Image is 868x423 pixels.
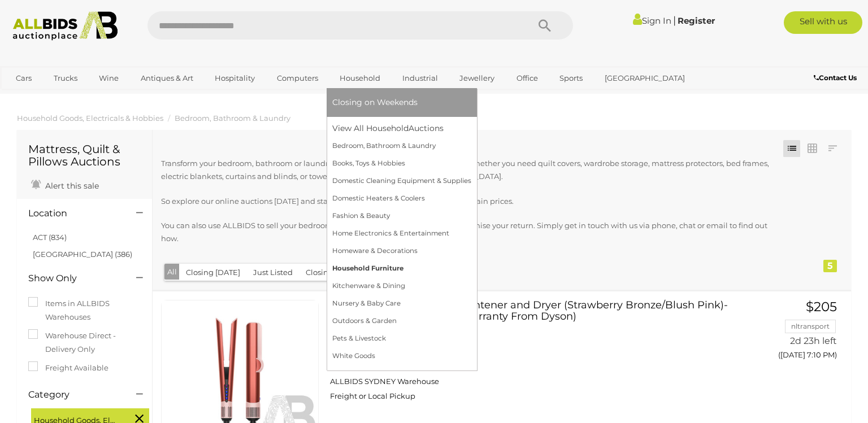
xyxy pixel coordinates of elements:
img: Allbids.com.au [7,11,124,41]
button: Just Listed [246,264,300,281]
span: | [673,14,676,27]
a: Hospitality [207,69,262,88]
button: Closing [DATE] [179,264,247,281]
a: Cars [8,69,39,88]
b: Contact Us [814,73,857,82]
h4: Location [28,208,119,219]
a: Bedroom, Bathroom & Laundry [175,114,290,123]
a: Register [678,15,715,26]
a: Wine [92,69,126,88]
a: Sell with us [784,11,862,34]
p: You can also use ALLBIDS to sell your bedroom, bathroom or laundry items and maximise your return... [161,219,778,246]
a: Office [509,69,545,88]
a: Dyson Airstrait(560181) Straightener and Dryer (Strawberry Bronze/Blush Pink)- ORP $749 (Includes... [336,300,726,410]
a: [GEOGRAPHIC_DATA] [597,69,692,88]
a: Industrial [395,69,445,88]
button: Closing Next [299,264,359,281]
p: Transform your bedroom, bathroom or laundry with our wide range of home goods. Whether you need q... [161,157,778,184]
a: Household Goods, Electricals & Hobbies [17,114,163,123]
label: Warehouse Direct - Delivery Only [28,329,141,356]
button: All [164,264,180,280]
button: Search [517,11,573,40]
a: Sign In [633,15,671,26]
a: Computers [270,69,325,88]
a: Household [332,69,388,88]
a: Trucks [46,69,85,88]
a: Contact Us [814,72,860,84]
h4: Show Only [28,273,119,284]
a: ACT (834) [33,233,67,242]
h4: Category [28,390,119,400]
label: Items in ALLBIDS Warehouses [28,297,141,324]
div: 5 [823,260,837,272]
p: So explore our online auctions [DATE] and start bidding on your favourite item at bargain prices. [161,195,778,208]
label: Freight Available [28,361,108,374]
a: Jewellery [452,69,502,88]
a: Sports [552,69,590,88]
a: Antiques & Art [133,69,201,88]
span: Alert this sale [42,181,99,191]
span: $205 [806,299,837,315]
a: $205 nltransport 2d 23h left ([DATE] 7:10 PM) [743,300,840,366]
h1: Mattress, Quilt & Pillows Auctions [28,143,141,168]
a: Alert this sale [28,176,102,193]
a: [GEOGRAPHIC_DATA] (386) [33,250,132,259]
